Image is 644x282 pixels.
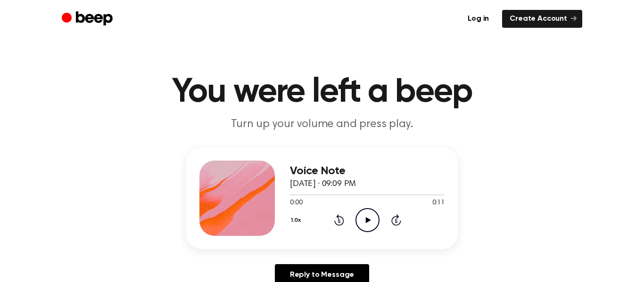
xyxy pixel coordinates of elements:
a: Log in [460,10,496,28]
h3: Voice Note [290,165,445,177]
p: Turn up your volume and press play. [141,117,503,132]
span: [DATE] · 09:09 PM [290,180,356,188]
span: 0:00 [290,198,302,208]
a: Beep [62,10,115,28]
span: 0:11 [432,198,445,208]
h1: You were left a beep [81,75,563,109]
a: Create Account [502,10,582,28]
button: 1.0x [290,212,305,228]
